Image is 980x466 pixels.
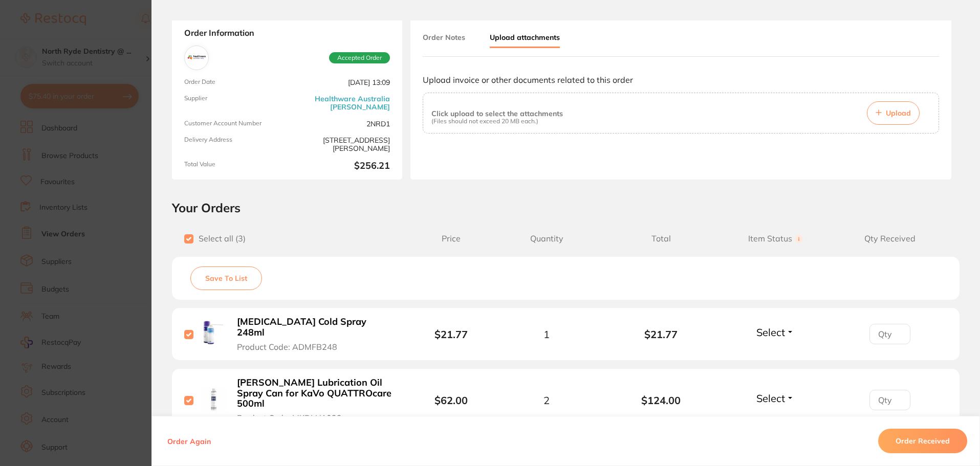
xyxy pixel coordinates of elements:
span: Order Date [184,78,283,86]
span: 2NRD1 [291,120,390,128]
input: Qty [869,390,910,410]
span: Select [756,326,785,339]
button: [PERSON_NAME] Lubrication Oil Spray Can for KaVo QUATTROcare 500ml Product Code: MKDLU1022 [234,377,398,423]
span: Quantity [489,234,604,243]
img: Frostbite Cold Spray 248ml [201,321,226,346]
span: Delivery Address [184,136,283,152]
b: $124.00 [604,394,718,406]
a: Healthware Australia [PERSON_NAME] [291,95,390,111]
b: $21.77 [604,328,718,340]
span: [DATE] 13:09 [291,78,390,86]
img: MK-dent Lubrication Oil Spray Can for KaVo QUATTROcare 500ml [201,387,226,412]
button: Upload [867,101,920,125]
button: Order Again [164,436,214,446]
span: Select [756,392,785,405]
span: Select all ( 3 ) [193,234,246,243]
input: Qty [869,324,910,344]
b: [PERSON_NAME] Lubrication Oil Spray Can for KaVo QUATTROcare 500ml [237,378,395,409]
span: Qty Received [833,234,947,243]
span: Accepted Order [329,52,390,63]
span: Price [413,234,489,243]
span: Total Value [184,161,283,171]
span: Product Code: MKDLU1022 [237,413,342,423]
span: Customer Account Number [184,120,283,128]
b: [MEDICAL_DATA] Cold Spray 248ml [237,317,395,338]
button: Select [753,392,797,405]
p: (Files should not exceed 20 MB each.) [431,118,563,125]
button: Order Notes [423,28,465,47]
strong: Order Information [184,28,390,37]
img: Healthware Australia Ridley [187,48,206,68]
p: Click upload to select the attachments [431,109,563,118]
button: Save To List [190,267,262,290]
span: 2 [543,394,550,406]
button: Select [753,326,797,339]
span: Upload [886,108,911,118]
span: Total [604,234,718,243]
button: Order Received [878,429,967,453]
span: Product Code: ADMFB248 [237,342,337,351]
p: Upload invoice or other documents related to this order [423,75,939,84]
span: 1 [543,328,550,340]
b: $62.00 [434,394,468,407]
button: [MEDICAL_DATA] Cold Spray 248ml Product Code: ADMFB248 [234,316,398,352]
h2: Your Orders [172,200,960,215]
b: $256.21 [291,161,390,171]
b: $21.77 [434,328,468,341]
span: [STREET_ADDRESS][PERSON_NAME] [291,136,390,152]
span: Supplier [184,95,283,111]
span: Item Status [718,234,833,243]
button: Upload attachments [490,28,560,48]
